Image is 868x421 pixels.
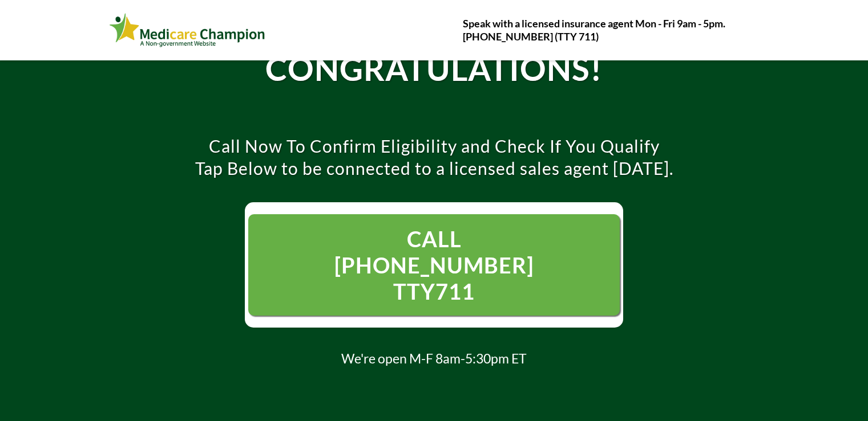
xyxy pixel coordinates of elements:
[463,30,599,43] strong: [PHONE_NUMBER] (TTY 711)
[112,135,757,179] p: Call Now To Confirm Eligibility and Check If You Qualify Tap Below to be connected to a licensed ...
[103,350,765,367] h2: We're open M-F 8am-5:30pm ET
[248,214,619,316] a: CALL 1- 844-594-3043 TTY711
[265,49,603,88] strong: CONGRATULATIONS!
[306,226,562,304] span: CALL [PHONE_NUMBER] TTY711
[463,17,725,30] strong: Speak with a licensed insurance agent Mon - Fri 9am - 5pm.
[109,11,266,50] img: Webinar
